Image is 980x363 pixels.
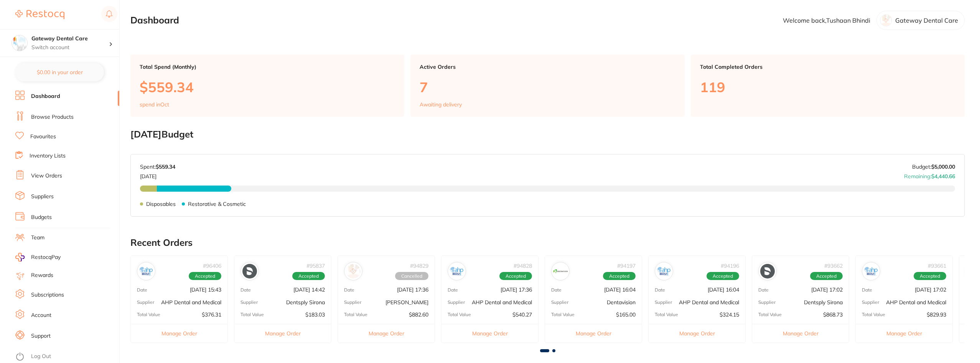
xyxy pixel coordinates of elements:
p: Supplier [758,300,776,305]
img: Dentsply Sirona [242,264,257,278]
p: Gateway Dental Care [895,17,958,24]
strong: $4,440.66 [931,173,955,180]
p: Total Value [448,312,471,317]
img: Gateway Dental Care [12,35,27,51]
p: spend in Oct [140,101,169,108]
a: Favourites [30,133,56,141]
a: Account [31,312,51,319]
a: Team [31,234,44,242]
p: $324.15 [720,312,739,318]
p: $882.60 [409,312,428,318]
p: $540.27 [512,312,532,318]
p: Awaiting delivery [420,101,462,108]
p: AHP Dental and Medical [161,299,221,305]
p: [DATE] 17:02 [811,287,843,293]
button: Manage Order [234,324,331,343]
p: Dentsply Sirona [286,299,325,305]
a: Budgets [31,214,52,221]
p: $559.34 [140,79,395,95]
img: AHP Dental and Medical [657,264,671,278]
button: $0.00 in your order [15,63,104,81]
span: Accepted [810,272,843,280]
p: Total Value [240,312,264,317]
strong: $559.34 [156,163,175,170]
p: Supplier [448,300,465,305]
button: Manage Order [752,324,849,343]
p: [DATE] 16:04 [708,287,739,293]
h2: Recent Orders [130,237,965,248]
p: [DATE] 17:36 [501,287,532,293]
p: Total Value [137,312,160,317]
img: AHP Dental and Medical [864,264,878,278]
span: Accepted [189,272,221,280]
p: Dentavision [607,299,636,305]
p: Disposables [146,201,176,207]
p: Supplier [344,300,361,305]
a: Total Spend (Monthly)$559.34spend inOct [130,55,404,117]
p: Restorative & Cosmetic [188,201,246,207]
p: # 94197 [617,263,636,269]
p: Total Value [551,312,575,317]
p: Total Value [758,312,782,317]
p: Supplier [551,300,568,305]
p: Total Value [862,312,885,317]
strong: $5,000.00 [931,163,955,170]
img: RestocqPay [15,253,25,262]
p: Date [655,287,665,293]
span: RestocqPay [31,254,61,261]
p: Supplier [655,300,672,305]
p: AHP Dental and Medical [886,299,946,305]
a: Restocq Logo [15,6,64,23]
p: [DATE] 14:42 [293,287,325,293]
p: Date [240,287,251,293]
span: Accepted [603,272,636,280]
p: Date [448,287,458,293]
span: Cancelled [395,272,428,280]
p: Total Value [344,312,367,317]
p: Supplier [862,300,879,305]
img: Henry Schein Halas [346,264,361,278]
button: Manage Order [131,324,227,343]
p: $829.93 [927,312,946,318]
a: RestocqPay [15,253,61,262]
p: $376.31 [202,312,221,318]
span: Accepted [499,272,532,280]
img: Dentavision [553,264,568,278]
p: Spent: [140,164,175,170]
button: Log Out [15,351,117,363]
p: AHP Dental and Medical [472,299,532,305]
p: Dentsply Sirona [804,299,843,305]
p: # 94196 [721,263,739,269]
img: Dentsply Sirona [760,264,775,278]
a: Rewards [31,272,53,279]
h2: Dashboard [130,15,179,26]
a: View Orders [31,172,62,180]
p: [PERSON_NAME] [385,299,428,305]
p: Active Orders [420,64,675,70]
button: Manage Order [338,324,435,343]
a: Inventory Lists [30,152,66,160]
p: Date [551,287,562,293]
a: Active Orders7Awaiting delivery [410,55,684,117]
p: $868.73 [823,312,843,318]
a: Suppliers [31,193,54,201]
a: Subscriptions [31,291,64,299]
button: Manage Order [441,324,538,343]
p: # 94829 [410,263,428,269]
p: Supplier [137,300,154,305]
p: [DATE] 16:04 [604,287,636,293]
button: Manage Order [545,324,642,343]
a: Total Completed Orders119 [691,55,965,117]
a: Dashboard [31,93,60,100]
p: Supplier [240,300,258,305]
a: Log Out [31,353,51,360]
p: 7 [420,79,675,95]
img: Restocq Logo [15,10,64,19]
p: Date [137,287,147,293]
p: [DATE] 15:43 [190,287,221,293]
p: Budget: [912,164,955,170]
p: $165.00 [616,312,636,318]
p: # 94828 [514,263,532,269]
a: Support [31,332,51,340]
h4: Gateway Dental Care [31,35,109,43]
